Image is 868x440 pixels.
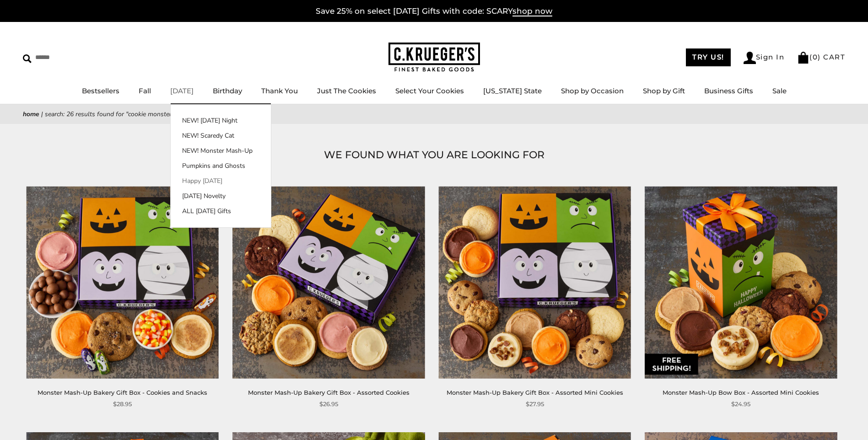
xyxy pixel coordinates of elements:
span: shop now [512,6,552,16]
nav: breadcrumbs [23,109,845,119]
a: Shop by Occasion [561,86,624,95]
a: [US_STATE] State [483,86,542,95]
span: Search: 26 results found for "cookie monster" [45,110,174,118]
a: Sign In [744,52,785,64]
a: Bestsellers [82,86,119,95]
a: Pumpkins and Ghosts [171,161,271,171]
a: Birthday [213,86,242,95]
input: Search [23,50,132,64]
a: Select Your Cookies [395,86,464,95]
span: | [41,110,43,118]
img: Account [744,52,756,64]
a: NEW! Monster Mash-Up [171,146,271,156]
a: Monster Mash-Up Bakery Gift Box - Cookies and Snacks [38,389,207,396]
img: Monster Mash-Up Bakery Gift Box - Cookies and Snacks [26,186,219,379]
a: NEW! Scaredy Cat [171,131,271,140]
a: NEW! [DATE] Night [171,116,271,125]
span: $24.95 [731,399,750,409]
a: Home [23,110,39,118]
a: ALL [DATE] Gifts [171,206,271,216]
img: Search [23,54,32,63]
a: Monster Mash-Up Bow Box - Assorted Mini Cookies [663,389,819,396]
img: Monster Mash-Up Bakery Gift Box - Assorted Mini Cookies [438,186,631,379]
img: C.KRUEGER'S [388,43,480,72]
span: $27.95 [526,399,544,409]
a: TRY US! [686,48,731,66]
a: Shop by Gift [643,86,685,95]
a: Business Gifts [704,86,753,95]
a: [DATE] Novelty [171,191,271,201]
a: Fall [139,86,151,95]
a: (0) CART [797,53,845,61]
a: [DATE] [170,86,194,95]
img: Bag [797,52,809,64]
span: $28.95 [113,399,132,409]
a: Thank You [261,86,298,95]
a: Monster Mash-Up Bakery Gift Box - Assorted Cookies [248,389,410,396]
a: Happy [DATE] [171,176,271,186]
a: Monster Mash-Up Bakery Gift Box - Assorted Mini Cookies [447,389,623,396]
img: Monster Mash-Up Bakery Gift Box - Assorted Cookies [232,186,425,379]
a: Sale [772,86,787,95]
span: 0 [813,53,818,61]
a: Save 25% on select [DATE] Gifts with code: SCARYshop now [316,6,552,16]
a: Just The Cookies [317,86,376,95]
h1: WE FOUND WHAT YOU ARE LOOKING FOR [37,147,831,163]
iframe: Sign Up via Text for Offers [7,405,95,433]
span: $26.95 [319,399,338,409]
img: Monster Mash-Up Bow Box - Assorted Mini Cookies [645,186,837,379]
